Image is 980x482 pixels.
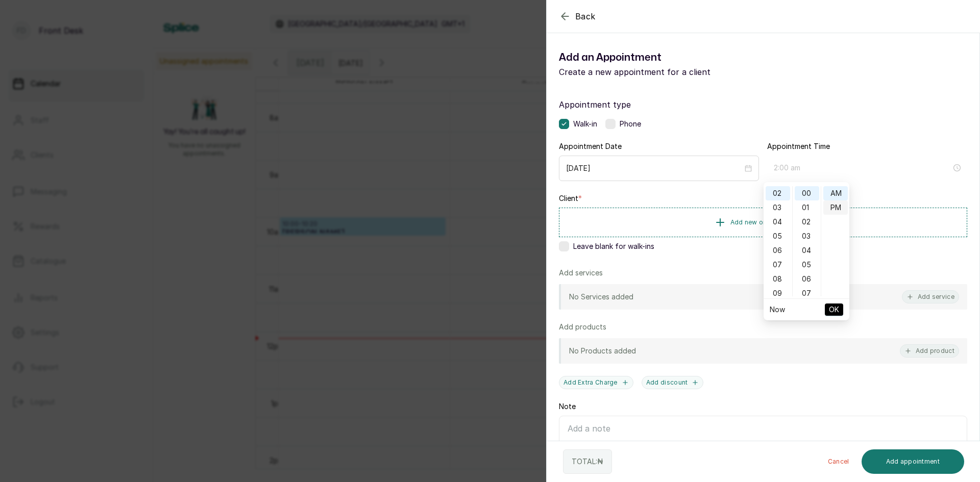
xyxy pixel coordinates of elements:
[900,344,959,358] button: Add product
[569,292,633,302] p: No Services added
[559,322,606,332] p: Add products
[559,141,622,151] label: Appointment Date
[795,229,819,243] div: 03
[766,186,790,200] div: 02
[795,200,819,215] div: 01
[572,456,603,467] p: TOTAL: ₦
[766,243,790,258] div: 06
[795,286,819,300] div: 07
[829,300,839,319] span: OK
[770,305,785,314] a: Now
[559,268,603,278] p: Add services
[902,290,959,303] button: Add service
[559,193,582,204] label: Client
[766,286,790,300] div: 09
[559,10,596,22] button: Back
[766,258,790,272] div: 07
[573,241,654,251] span: Leave blank for walk-ins
[767,141,830,151] label: Appointment Time
[823,200,848,215] div: PM
[862,449,965,474] button: Add appointment
[575,10,596,22] span: Back
[566,163,743,174] input: Select date
[825,303,843,316] button: OK
[730,218,813,226] span: Add new or select existing
[559,49,763,66] h1: Add an Appointment
[559,98,967,111] label: Appointment type
[569,346,636,356] p: No Products added
[820,449,857,474] button: Cancel
[774,162,951,173] input: Select time
[795,186,819,200] div: 00
[795,272,819,286] div: 06
[795,215,819,229] div: 02
[559,66,763,78] p: Create a new appointment for a client
[795,243,819,258] div: 04
[766,229,790,243] div: 05
[642,376,704,389] button: Add discount
[620,119,641,129] span: Phone
[766,272,790,286] div: 08
[795,258,819,272] div: 05
[559,376,633,389] button: Add Extra Charge
[766,215,790,229] div: 04
[823,186,848,200] div: AM
[559,401,576,412] label: Note
[766,200,790,215] div: 03
[559,208,967,237] button: Add new or select existing
[573,119,597,129] span: Walk-in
